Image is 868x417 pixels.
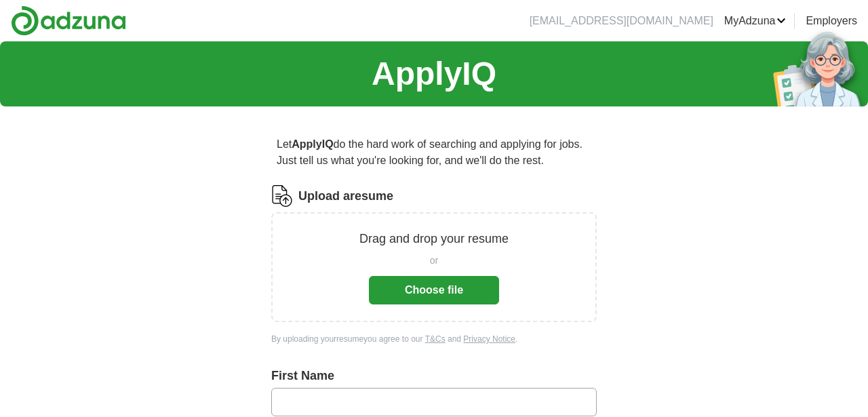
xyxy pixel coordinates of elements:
a: T&Cs [425,334,446,344]
label: Upload a resume [298,187,393,205]
strong: ApplyIQ [292,138,333,150]
p: Let do the hard work of searching and applying for jobs. Just tell us what you're looking for, an... [271,131,597,174]
li: [EMAIL_ADDRESS][DOMAIN_NAME] [530,13,713,29]
button: Choose file [369,276,499,304]
img: Adzuna logo [11,5,126,36]
span: or [430,254,438,268]
a: Privacy Notice [463,334,515,344]
div: By uploading your resume you agree to our and . [271,333,597,345]
img: CV Icon [271,185,293,207]
p: Drag and drop your resume [359,230,509,248]
h1: ApplyIQ [372,49,496,98]
label: First Name [271,367,597,385]
a: Employers [806,13,857,29]
a: MyAdzuna [724,13,787,29]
